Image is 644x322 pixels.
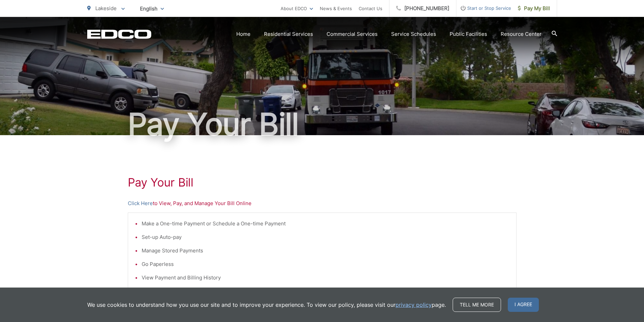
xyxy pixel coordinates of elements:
[359,4,382,13] a: Contact Us
[391,30,436,38] a: Service Schedules
[128,176,517,189] h1: Pay Your Bill
[142,260,509,268] li: Go Paperless
[142,220,509,228] li: Make a One-time Payment or Schedule a One-time Payment
[450,30,487,38] a: Public Facilities
[135,3,169,15] span: English
[320,4,352,13] a: News & Events
[236,30,251,38] a: Home
[87,107,557,141] h1: Pay Your Bill
[95,5,117,11] span: Lakeside
[396,301,432,309] a: privacy policy
[142,274,509,282] li: View Payment and Billing History
[453,298,501,312] a: Tell me more
[281,4,313,13] a: About EDCO
[142,247,509,255] li: Manage Stored Payments
[87,301,446,309] p: We use cookies to understand how you use our site and to improve your experience. To view our pol...
[128,199,517,207] p: to View, Pay, and Manage Your Bill Online
[142,233,509,241] li: Set-up Auto-pay
[518,4,550,13] span: Pay My Bill
[87,29,151,39] a: EDCD logo. Return to the homepage.
[264,30,313,38] a: Residential Services
[128,199,153,207] a: Click Here
[501,30,542,38] a: Resource Center
[327,30,378,38] a: Commercial Services
[508,298,539,312] span: I agree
